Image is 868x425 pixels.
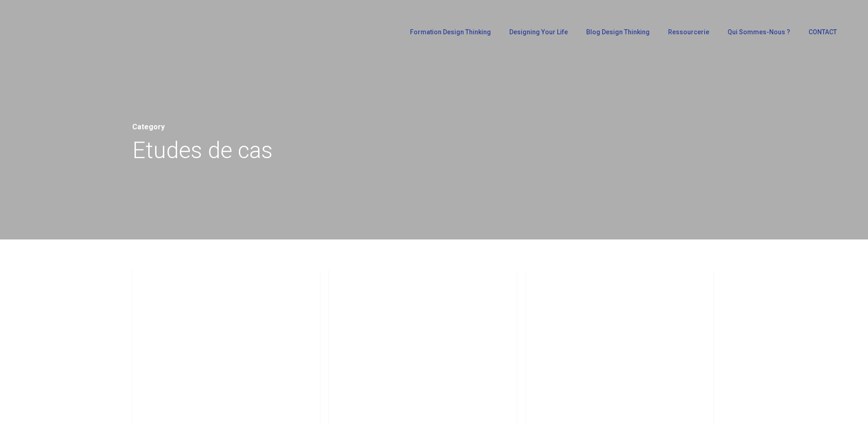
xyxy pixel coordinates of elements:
a: Ressourcerie [663,29,714,35]
a: Designing Your Life [505,29,572,35]
h1: Etudes de cas [132,134,736,166]
span: Blog Design Thinking [586,28,650,36]
a: Blog Design Thinking [582,29,654,35]
a: CONTACT [804,29,841,35]
a: Etudes de cas [535,278,595,289]
span: Qui sommes-nous ? [728,28,790,36]
span: CONTACT [809,28,837,36]
a: Etudes de cas [338,278,398,289]
a: Formation Design Thinking [405,29,496,35]
span: Category [132,122,165,131]
span: Ressourcerie [668,28,709,36]
span: Formation Design Thinking [410,28,491,36]
a: Etudes de cas [141,278,201,289]
span: Designing Your Life [509,28,568,36]
a: Qui sommes-nous ? [723,29,795,35]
